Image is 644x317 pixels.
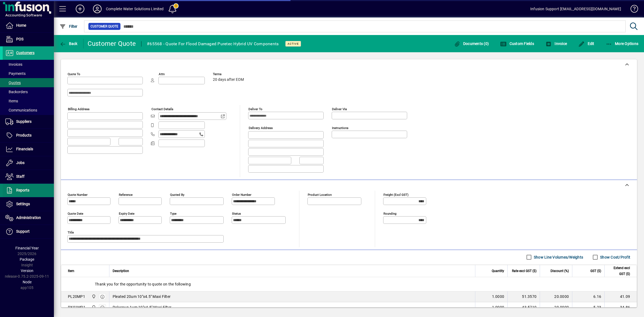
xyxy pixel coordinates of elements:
span: 1.0000 [492,294,504,299]
mat-label: Freight (excl GST) [383,193,408,196]
span: Jobs [16,161,25,165]
mat-label: Attn [159,72,165,76]
a: Invoices [3,60,54,69]
mat-label: Deliver via [332,107,347,111]
mat-label: Quoted by [170,193,184,196]
td: 34.86 [604,302,637,313]
a: Home [3,19,54,32]
div: #65568 - Quote For Flood Damaged Puretec Hybrid UV Components [147,40,279,48]
button: Custom Fields [499,39,535,48]
a: Jobs [3,156,54,170]
td: 5.23 [572,302,604,313]
mat-label: Instructions [332,126,348,130]
div: Customer Quote [88,39,136,48]
span: Description [113,268,129,274]
span: Staff [16,174,25,179]
span: Quantity [492,268,504,274]
span: Invoices [5,62,22,67]
span: Pleated 20um 10"x4.5" Maxi Filter [113,294,171,299]
span: Terms [213,72,245,76]
div: 43.5710 [511,305,536,310]
mat-label: Quote number [68,193,88,196]
span: Support [16,229,30,234]
span: Customer Quote [91,24,118,29]
span: Polyspun 1um 10"x4.5" Maxi Filter [113,305,171,310]
button: More Options [604,39,640,48]
span: Financial Year [15,246,39,250]
label: Show Line Volumes/Weights [533,255,583,260]
span: Version [21,269,33,273]
a: Knowledge Base [626,1,637,19]
span: POS [16,37,23,41]
mat-label: Quote date [68,211,83,215]
span: Active [288,42,299,46]
a: POS [3,33,54,46]
button: Add [71,4,89,14]
button: Documents (0) [452,39,490,48]
span: Communications [5,108,37,112]
span: Filter [60,24,78,29]
span: Back [60,41,78,46]
span: GST ($) [590,268,601,274]
mat-label: Product location [308,193,332,196]
mat-label: Rounding [383,211,396,215]
div: Infusion Support [EMAIL_ADDRESS][DOMAIN_NAME] [530,5,621,13]
td: 6.16 [572,291,604,302]
mat-label: Status [232,211,241,215]
a: Reports [3,184,54,197]
a: Items [3,96,54,106]
span: Settings [16,202,30,206]
mat-label: Quote To [68,72,80,76]
mat-label: Reference [119,193,133,196]
mat-label: Order number [232,193,251,196]
mat-label: Type [170,211,176,215]
span: Quotes [5,81,21,85]
span: Discount (%) [550,268,569,274]
button: Back [58,39,79,48]
span: Rate excl GST ($) [512,268,536,274]
span: Package [20,257,34,262]
a: Quotes [3,78,54,87]
span: 20 days after EOM [213,78,244,82]
span: 1.0000 [492,305,504,310]
label: Show Cost/Profit [599,255,630,260]
a: Settings [3,197,54,211]
span: Home [16,23,26,27]
div: Complete Water Solutions Limited [106,5,164,13]
span: Item [68,268,74,274]
mat-label: Expiry date [119,211,134,215]
button: Profile [89,4,106,14]
button: Filter [58,22,79,31]
span: Invoice [545,41,567,46]
a: Backorders [3,87,54,96]
div: PL20MP1 [68,294,85,299]
button: Edit [577,39,596,48]
span: Products [16,133,32,137]
span: Reports [16,188,29,192]
mat-label: Deliver To [248,107,262,111]
button: Invoice [544,39,568,48]
div: PX01MP1 [68,305,85,310]
a: Suppliers [3,115,54,128]
div: 51.3570 [511,294,536,299]
span: Custom Fields [500,41,534,46]
span: Items [5,99,18,103]
span: Administration [16,215,41,220]
span: Documents (0) [454,41,489,46]
span: Extend excl GST ($) [608,265,630,277]
a: Administration [3,211,54,225]
a: Staff [3,170,54,183]
span: More Options [606,41,639,46]
span: Edit [578,41,594,46]
span: Backorders [5,90,28,94]
app-page-header-button: Back [54,39,84,48]
mat-label: Title [68,230,74,234]
span: Motueka [90,294,96,299]
span: Financials [16,147,33,151]
div: Thank you for the opportunity to quote on the following [61,277,637,291]
a: Payments [3,69,54,78]
span: Motueka [90,304,96,310]
span: Suppliers [16,119,32,124]
a: Financials [3,142,54,156]
td: 41.09 [604,291,637,302]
